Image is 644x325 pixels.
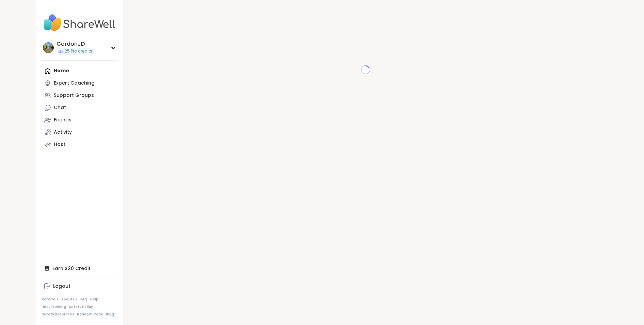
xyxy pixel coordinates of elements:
a: FAQ [80,297,87,302]
div: Host [54,141,65,148]
a: Expert Coaching [42,77,117,89]
div: GordonJD [57,40,94,48]
div: Logout [53,283,70,290]
div: Activity [54,129,72,136]
a: Safety Resources [42,312,74,317]
a: Friends [42,114,117,126]
a: Referrals [42,297,59,302]
div: Earn $20 Credit [42,262,117,275]
a: Chat [42,102,117,114]
a: Host [42,138,117,151]
a: About Us [61,297,78,302]
a: Redeem Code [77,312,103,317]
div: Chat [54,104,66,111]
a: Blog [106,312,114,317]
a: Logout [42,280,117,293]
div: Expert Coaching [54,80,95,87]
a: Safety Policy [69,305,93,309]
a: Help [90,297,98,302]
img: GordonJD [43,42,54,53]
img: ShareWell Nav Logo [42,11,117,35]
a: Activity [42,126,117,138]
div: Support Groups [54,92,94,99]
div: Friends [54,117,71,123]
a: Support Groups [42,89,117,102]
a: Host Training [42,305,66,309]
span: 25 Pro credits [65,48,92,54]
